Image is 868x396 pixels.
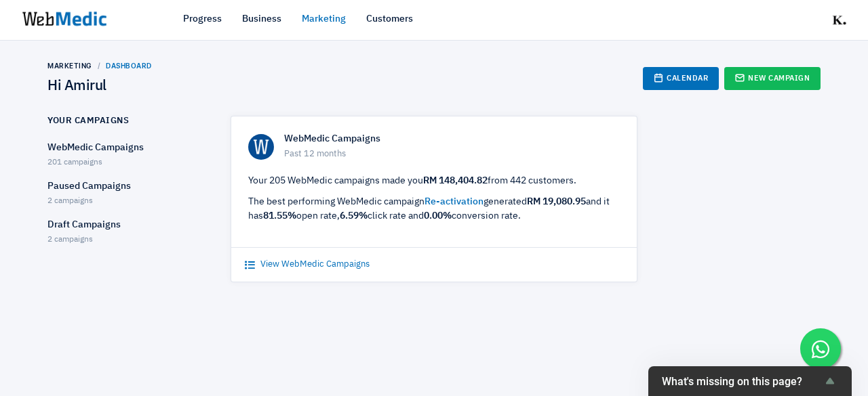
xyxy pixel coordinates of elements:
li: Marketing [47,61,92,71]
p: Draft Campaigns [47,218,207,232]
strong: 0.00% [424,211,452,221]
span: What's missing on this page? [662,375,822,388]
strong: RM 148,404.82 [423,176,488,185]
button: Show survey - What's missing on this page? [662,373,838,389]
a: Business [242,12,281,26]
h6: Your Campaigns [47,116,129,127]
strong: 81.55% [263,211,296,221]
a: Calendar [643,67,719,90]
a: Progress [183,12,222,26]
span: 201 campaigns [47,158,102,167]
strong: 6.59% [340,211,368,221]
h6: WebMedic Campaigns [284,133,620,146]
p: Your 205 WebMedic campaigns made you from 442 customers. [248,174,620,188]
a: View WebMedic Campaigns [245,258,370,271]
p: WebMedic Campaigns [47,141,207,155]
h4: Hi Amirul [47,78,152,95]
strong: RM 19,080.95 [527,197,586,206]
a: Re-activation [425,197,484,206]
p: Paused Campaigns [47,179,207,194]
nav: breadcrumb [47,61,152,71]
span: 2 campaigns [47,236,93,244]
a: New Campaign [724,67,821,90]
span: 2 campaigns [47,197,93,205]
li: Dashboard [92,61,152,71]
span: Past 12 months [284,148,620,161]
p: The best performing WebMedic campaign generated and it has open rate, click rate and conversion r... [248,195,620,223]
a: Customers [366,12,413,26]
a: Marketing [302,12,346,26]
